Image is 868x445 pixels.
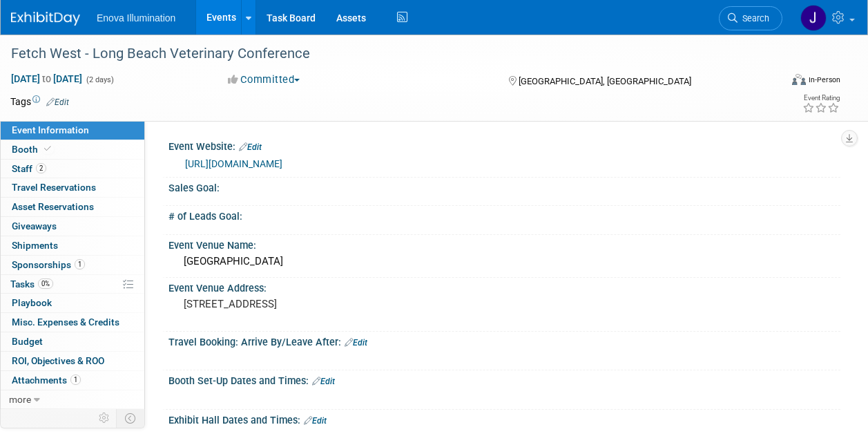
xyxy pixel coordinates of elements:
span: 1 [70,375,81,385]
span: (2 days) [85,75,114,84]
a: [URL][DOMAIN_NAME] [185,158,282,169]
span: [DATE] [DATE] [10,73,83,85]
span: Sponsorships [12,259,85,270]
span: Asset Reservations [12,201,94,212]
a: Giveaways [1,217,144,236]
a: Staff2 [1,160,144,178]
span: Shipments [12,240,58,251]
a: Tasks0% [1,275,144,294]
div: [GEOGRAPHIC_DATA] [179,251,830,272]
div: Booth Set-Up Dates and Times: [168,370,840,388]
span: 0% [38,278,53,289]
a: Sponsorships1 [1,256,144,274]
a: Budget [1,332,144,351]
a: Edit [345,338,367,348]
a: Edit [312,377,335,386]
img: Format-Inperson.png [792,74,806,85]
span: Budget [12,336,43,347]
a: Attachments1 [1,371,144,390]
div: # of Leads Goal: [168,206,840,223]
img: ExhibitDay [11,12,80,26]
div: Event Website: [168,136,840,154]
span: 1 [75,259,85,269]
span: Playbook [12,297,52,308]
div: Sales Goal: [168,178,840,195]
span: Search [737,13,769,23]
span: Staff [12,163,46,174]
span: Event Information [12,124,89,135]
a: Search [719,6,782,30]
div: In-Person [808,75,840,85]
span: [GEOGRAPHIC_DATA], [GEOGRAPHIC_DATA] [519,76,691,86]
div: Exhibit Hall Dates and Times: [168,410,840,428]
span: Enova Illumination [97,12,175,23]
span: Booth [12,144,54,155]
div: Event Venue Name: [168,235,840,252]
a: Asset Reservations [1,198,144,216]
button: Committed [223,73,305,87]
a: Travel Reservations [1,178,144,197]
span: Travel Reservations [12,182,96,193]
span: ROI, Objectives & ROO [12,355,104,366]
div: Event Venue Address: [168,278,840,295]
td: Tags [10,95,69,108]
span: Giveaways [12,220,57,231]
td: Personalize Event Tab Strip [93,409,117,427]
td: Toggle Event Tabs [117,409,145,427]
span: Misc. Expenses & Credits [12,316,119,328]
img: JeffD Dyll [800,5,827,31]
span: to [40,73,53,84]
a: Edit [304,416,327,426]
span: more [9,394,31,405]
a: ROI, Objectives & ROO [1,352,144,370]
span: 2 [36,163,46,173]
div: Event Format [720,72,840,93]
pre: [STREET_ADDRESS] [184,298,433,310]
a: Event Information [1,121,144,140]
a: Playbook [1,294,144,312]
div: Travel Booking: Arrive By/Leave After: [168,332,840,350]
span: Tasks [10,278,53,290]
div: Fetch West - Long Beach Veterinary Conference [6,41,769,66]
span: Attachments [12,375,81,386]
a: more [1,390,144,409]
a: Booth [1,140,144,159]
div: Event Rating [802,95,840,102]
a: Misc. Expenses & Credits [1,313,144,332]
a: Shipments [1,236,144,255]
a: Edit [239,142,262,152]
a: Edit [46,97,69,107]
i: Booth reservation complete [44,145,51,153]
